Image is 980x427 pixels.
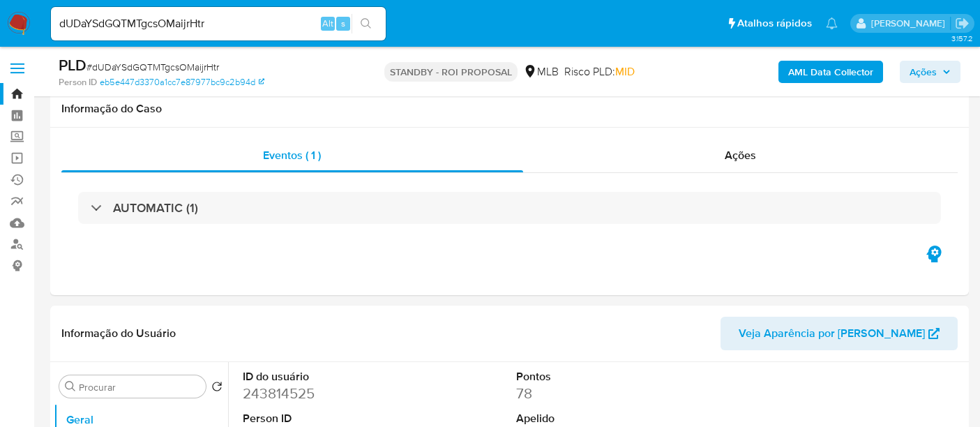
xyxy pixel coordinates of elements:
dd: 243814525 [243,384,412,403]
a: eb5e447d3370a1cc7e87977bc9c2b94d [100,76,264,89]
span: Atalhos rápidos [737,16,812,31]
button: search-icon [352,14,380,33]
h3: AUTOMATIC (1) [113,200,198,216]
span: Eventos ( 1 ) [263,147,321,163]
span: s [341,17,345,30]
dt: ID do usuário [243,369,412,384]
div: MLB [523,64,559,80]
span: # dUDaYSdGQTMTgcsOMaijrHtr [86,60,219,74]
dd: 78 [516,384,685,403]
button: Retornar ao pedido padrão [211,381,223,396]
button: Veja Aparência por [PERSON_NAME] [721,317,958,350]
span: Ações [725,147,756,163]
span: Risco PLD: [564,64,635,80]
p: STANDBY - ROI PROPOSAL [384,62,518,82]
input: Procurar [79,381,200,394]
dt: Person ID [243,411,412,426]
div: AUTOMATIC (1) [78,192,941,224]
b: AML Data Collector [788,61,873,83]
dt: Pontos [516,369,685,384]
a: Notificações [826,17,838,29]
p: erico.trevizan@mercadopago.com.br [871,17,950,30]
b: Person ID [59,76,97,89]
input: Pesquise usuários ou casos... [51,15,386,33]
span: Ações [910,61,937,83]
button: AML Data Collector [778,61,883,83]
h1: Informação do Caso [61,102,958,116]
button: Ações [900,61,960,83]
dt: Apelido [516,411,685,426]
b: PLD [59,54,86,76]
a: Sair [955,16,970,31]
button: Procurar [65,381,76,392]
span: MID [615,63,635,80]
h1: Informação do Usuário [61,327,176,340]
span: Alt [322,17,333,30]
span: Veja Aparência por [PERSON_NAME] [739,317,925,350]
